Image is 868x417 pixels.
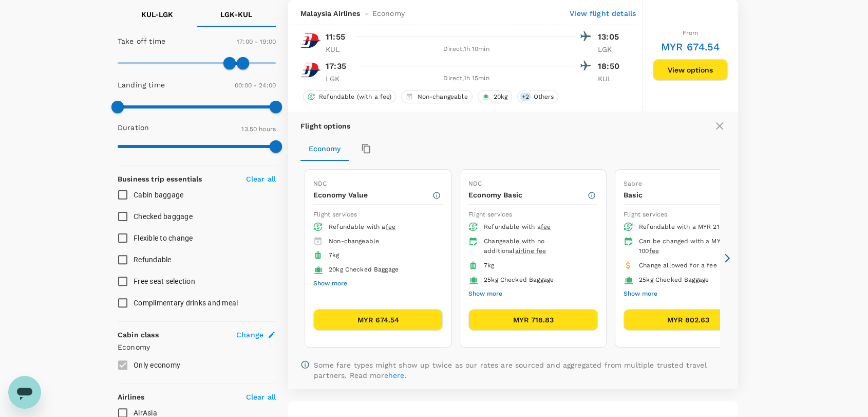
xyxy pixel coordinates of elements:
button: MYR 802.63 [624,309,753,331]
div: Refundable with a [329,222,435,232]
span: + 2 [520,93,531,101]
button: Economy [300,136,349,161]
span: 7kg [329,251,339,259]
span: 20kg [489,93,512,101]
span: Only economy [134,361,180,369]
strong: Airlines [118,393,144,401]
span: Change allowed for a fee [639,262,717,269]
p: Landing time [118,80,165,90]
span: Checked baggage [134,212,193,221]
button: MYR 718.83 [468,309,598,331]
span: NDC [313,180,327,187]
span: 13.50 hours [241,125,276,133]
p: Basic [624,190,742,200]
strong: Business trip essentials [118,175,202,183]
div: +2Others [517,90,558,103]
p: Clear all [246,174,276,184]
span: Non-changeable [413,93,471,101]
span: Refundable [134,256,172,264]
span: Flight services [468,211,512,218]
p: KUL [598,74,624,84]
span: Refundable (with a fee) [315,93,395,101]
span: Free seat selection [134,277,195,285]
div: Direct , 1h 15min [357,74,575,84]
button: Show more [624,287,657,301]
p: Some fare types might show up twice as our rates are sourced and aggregated from multiple trusted... [314,360,726,380]
p: View flight details [570,8,636,19]
p: LGK - KUL [220,9,252,20]
span: Flexible to change [134,234,193,242]
p: 17:35 [326,60,346,72]
p: Duration [118,122,149,133]
span: Non-changeable [329,238,379,245]
img: MH [300,30,321,51]
span: fee [541,223,551,230]
div: Refundable with a MYR 216.27 [639,222,745,232]
button: Show more [468,287,502,301]
span: Economy [372,8,405,19]
span: Flight services [624,211,667,218]
div: Changeable with no additional [484,237,590,257]
p: Flight options [300,121,350,131]
h6: MYR 674.54 [661,39,720,55]
span: 25kg Checked Baggage [639,276,709,283]
span: 25kg Checked Baggage [484,276,554,283]
span: 17:00 - 19:00 [237,38,276,45]
span: 7kg [484,262,494,269]
button: MYR 674.54 [313,309,443,331]
p: 11:55 [326,31,345,43]
p: LGK [326,74,351,84]
span: Flight services [313,211,357,218]
span: Change [236,330,263,340]
span: Others [529,93,558,101]
p: 13:05 [598,31,624,43]
strong: Cabin class [118,331,159,339]
p: Take off time [118,36,165,46]
button: View options [653,59,728,81]
span: 00:00 - 24:00 [235,82,276,89]
span: fee [649,247,658,255]
p: Clear all [246,392,276,402]
span: NDC [468,180,482,187]
button: Show more [313,277,347,291]
p: KUL [326,44,351,55]
div: Direct , 1h 10min [357,44,575,55]
img: MH [300,60,321,80]
div: 20kg [478,90,513,103]
p: KUL - LGK [141,9,173,20]
span: airline fee [515,247,546,255]
p: Economy Basic [468,190,587,200]
a: here [388,371,405,379]
p: 18:50 [598,60,624,72]
span: Complimentary drinks and meal [134,299,238,307]
div: Refundable with a [484,222,590,232]
p: Economy Value [313,190,432,200]
div: Refundable (with a fee) [303,90,396,103]
p: Economy [118,342,276,352]
span: Sabre [624,180,642,187]
span: AirAsia [134,409,157,417]
span: From [683,29,699,37]
iframe: Button to launch messaging window [8,376,41,409]
span: fee [386,223,395,230]
div: Non-changeable [401,90,472,103]
span: - [361,8,372,19]
span: 20kg Checked Baggage [329,266,399,273]
span: Malaysia Airlines [300,8,361,19]
p: LGK [598,44,624,55]
div: Can be changed with a MYR 100 [639,237,745,257]
span: Cabin baggage [134,191,183,199]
